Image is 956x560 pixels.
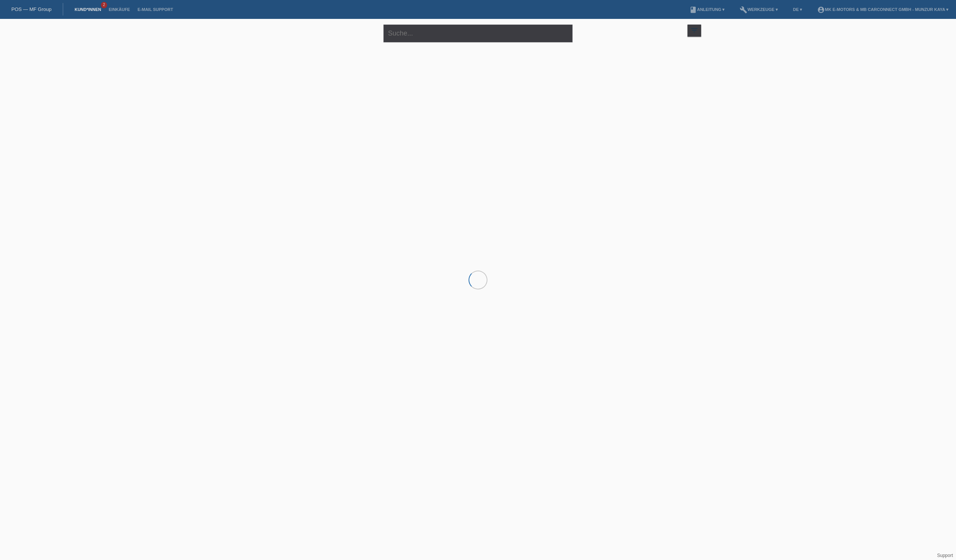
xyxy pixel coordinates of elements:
[789,7,806,12] a: DE ▾
[937,553,953,558] a: Support
[383,25,573,42] input: Suche...
[813,7,952,12] a: account_circleMK E-MOTORS & MB CarConnect GmbH - Munzur Kaya ▾
[134,7,177,12] a: E-Mail Support
[71,7,105,12] a: Kund*innen
[740,6,747,14] i: build
[689,6,697,14] i: book
[101,2,107,8] span: 2
[105,7,133,12] a: Einkäufe
[690,26,698,34] i: filter_list
[736,7,782,12] a: buildWerkzeuge ▾
[817,6,825,14] i: account_circle
[11,6,51,12] a: POS — MF Group
[686,7,728,12] a: bookAnleitung ▾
